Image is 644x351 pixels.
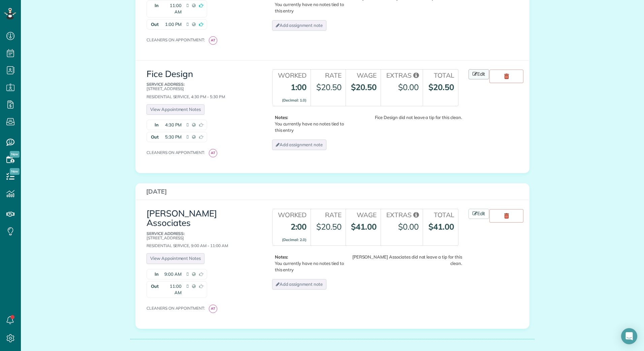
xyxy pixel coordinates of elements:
[162,2,182,15] span: 11:00 AM
[282,98,307,103] small: (Decimal: 1.0)
[469,209,489,219] a: Edit
[398,221,419,232] div: $0.00
[147,132,160,142] strong: Out
[282,82,307,104] strong: 1:00
[351,82,377,92] strong: $20.50
[147,82,257,99] div: Residential Service, 4:30 PM - 5:30 PM
[316,81,342,93] div: $20.50
[381,70,423,80] th: Extras
[272,20,326,31] a: Add assignment note
[147,1,160,17] strong: In
[275,114,348,133] p: You currently have no notes tied to this entry
[147,306,208,311] span: Cleaners on appointment:
[147,231,185,236] b: Service Address:
[272,279,326,289] a: Add assignment note
[147,120,160,130] strong: In
[10,168,20,175] span: New
[209,149,217,157] span: AT
[381,209,423,220] th: Extras
[275,254,348,273] p: You currently have no notes tied to this entry
[164,271,182,277] span: 9:00 AM
[147,231,257,240] p: [STREET_ADDRESS]
[398,81,419,93] div: $0.00
[147,82,185,87] b: Service Address:
[423,209,458,220] th: Total
[351,222,377,232] strong: $41.00
[147,281,160,298] strong: Out
[146,188,519,195] h3: [DATE]
[147,150,208,155] span: Cleaners on appointment:
[272,70,311,80] th: Worked
[147,37,208,42] span: Cleaners on appointment:
[147,104,204,115] a: View Appointment Notes
[282,222,307,243] strong: 2:00
[275,115,288,120] b: Notes:
[311,209,345,220] th: Rate
[346,209,381,220] th: Wage
[272,209,311,220] th: Worked
[275,254,288,260] b: Notes:
[162,283,182,296] span: 11:00 AM
[346,70,381,80] th: Wage
[350,254,462,267] div: [PERSON_NAME] Associates did not leave a tip for this clean.
[165,122,182,128] span: 4:30 PM
[428,222,454,232] strong: $41.00
[282,237,307,242] small: (Decimal: 2.0)
[147,208,217,229] a: [PERSON_NAME] Associates
[165,21,182,28] span: 1:00 PM
[147,19,160,29] strong: Out
[147,68,193,79] a: Fice Design
[147,253,204,264] a: View Appointment Notes
[350,114,462,121] div: Fice Design did not leave a tip for this clean.
[10,151,20,158] span: New
[423,70,458,80] th: Total
[316,221,342,232] div: $20.50
[209,36,217,45] span: AT
[428,82,454,92] strong: $20.50
[311,70,345,80] th: Rate
[165,134,182,140] span: 5:30 PM
[209,305,217,313] span: AT
[147,231,257,248] div: Residential Service, 9:00 AM - 11:00 AM
[469,69,489,79] a: Edit
[272,140,326,150] a: Add assignment note
[147,269,160,279] strong: In
[621,328,637,344] div: Open Intercom Messenger
[147,82,257,91] p: [STREET_ADDRESS]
